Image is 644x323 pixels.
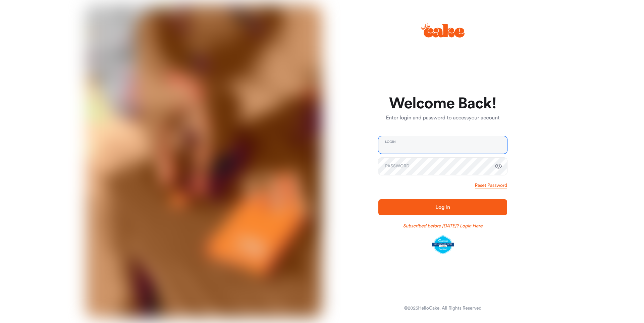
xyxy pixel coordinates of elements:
h1: Welcome Back! [378,96,507,112]
div: © 2025 HelloCake. All Rights Reserved [404,305,481,312]
span: Log In [435,205,450,210]
a: Subscribed before [DATE]? Login Here [403,223,483,229]
img: legit-script-certified.png [432,235,454,254]
p: Enter login and password to access your account [378,114,507,122]
a: Reset Password [475,182,507,189]
button: Log In [378,199,507,215]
